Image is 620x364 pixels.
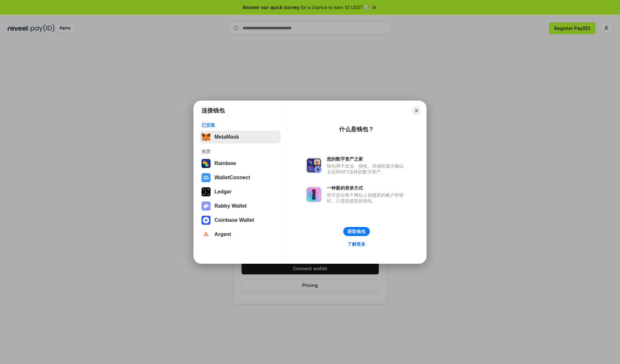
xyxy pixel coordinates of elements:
[201,230,211,239] img: svg+xml,%3Csvg%20width%3D%2228%22%20height%3D%2228%22%20viewBox%3D%220%200%2028%2028%22%20fill%3D...
[201,159,211,168] img: svg+xml,%3Csvg%20width%3D%22120%22%20height%3D%22120%22%20viewBox%3D%220%200%20120%20120%22%20fil...
[327,185,407,191] div: 一种新的登录方式
[201,173,211,182] img: svg+xml,%3Csvg%20width%3D%2228%22%20height%3D%2228%22%20viewBox%3D%220%200%2028%2028%22%20fill%3D...
[201,216,211,225] img: svg+xml,%3Csvg%20width%3D%2228%22%20height%3D%2228%22%20viewBox%3D%220%200%2028%2028%22%20fill%3D...
[201,107,225,114] h1: 连接钱包
[327,192,407,204] div: 而不是在每个网站上创建新的账户和密码，只需连接您的钱包。
[327,156,407,162] div: 您的数字资产之家
[201,133,211,142] img: svg+xml,%3Csvg%20fill%3D%22none%22%20height%3D%2233%22%20viewBox%3D%220%200%2035%2033%22%20width%...
[200,228,281,241] button: Argent
[347,241,366,247] div: 了解更多
[200,131,281,143] button: MetaMask
[347,229,366,234] div: 获取钱包
[214,189,232,195] div: Ledger
[412,106,421,115] button: Close
[214,217,254,223] div: Coinbase Wallet
[214,231,231,237] div: Argent
[214,175,250,181] div: WalletConnect
[201,122,279,128] div: 已安装
[201,149,279,154] div: 推荐
[343,227,370,236] button: 获取钱包
[344,240,369,248] a: 了解更多
[200,214,281,227] button: Coinbase Wallet
[200,200,281,212] button: Rabby Wallet
[306,187,322,202] img: svg+xml,%3Csvg%20xmlns%3D%22http%3A%2F%2Fwww.w3.org%2F2000%2Fsvg%22%20fill%3D%22none%22%20viewBox...
[339,125,374,133] div: 什么是钱包？
[214,203,247,209] div: Rabby Wallet
[201,202,211,211] img: svg+xml,%3Csvg%20xmlns%3D%22http%3A%2F%2Fwww.w3.org%2F2000%2Fsvg%22%20fill%3D%22none%22%20viewBox...
[200,157,281,170] button: Rainbow
[201,187,211,196] img: svg+xml,%3Csvg%20xmlns%3D%22http%3A%2F%2Fwww.w3.org%2F2000%2Fsvg%22%20width%3D%2228%22%20height%3...
[214,134,239,140] div: MetaMask
[306,158,322,173] img: svg+xml,%3Csvg%20xmlns%3D%22http%3A%2F%2Fwww.w3.org%2F2000%2Fsvg%22%20fill%3D%22none%22%20viewBox...
[200,185,281,198] button: Ledger
[327,163,407,175] div: 钱包用于发送、接收、存储和显示像以太坊和NFT这样的数字资产。
[200,171,281,184] button: WalletConnect
[214,161,236,166] div: Rainbow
